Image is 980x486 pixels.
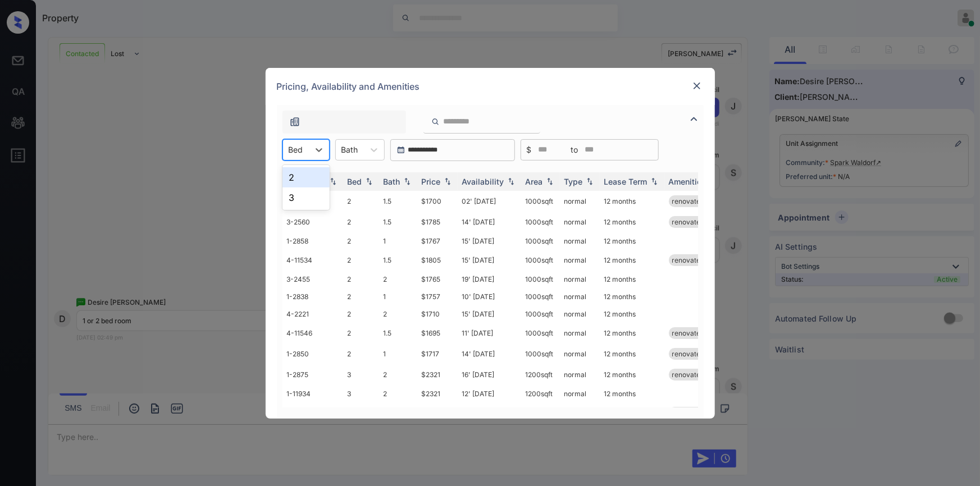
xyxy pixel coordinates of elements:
td: 1000 sqft [521,212,560,232]
img: sorting [363,177,375,185]
div: Bed [348,177,362,186]
td: 1200 sqft [521,364,560,385]
td: 14' [DATE] [458,402,521,423]
td: 2 [379,364,417,385]
td: 2 [379,305,417,323]
td: $1695 [417,323,458,343]
td: 2 [379,270,417,288]
td: 1.5 [379,402,417,423]
img: sorting [402,177,413,185]
td: $1700 [417,191,458,212]
td: 2 [343,232,379,250]
span: renovated [672,218,705,226]
td: 2 [343,212,379,232]
td: $1785 [417,212,458,232]
td: normal [560,270,600,288]
td: 1-2875 [282,364,343,385]
span: renovated [672,329,705,337]
td: 14' [DATE] [458,212,521,232]
td: 3 [343,364,379,385]
td: 12 months [600,270,664,288]
td: 1.5 [379,212,417,232]
td: 1000 sqft [521,343,560,364]
img: sorting [584,177,595,185]
td: 1.5 [379,323,417,343]
td: $2321 [417,385,458,402]
div: 2 [282,167,330,187]
td: 12 months [600,191,664,212]
td: 1-11934 [282,385,343,402]
td: 12 months [600,385,664,402]
td: normal [560,212,600,232]
td: 12 months [600,364,664,385]
td: 3-2455 [282,270,343,288]
td: 1 [379,232,417,250]
td: 2 [343,288,379,305]
img: sorting [505,177,517,185]
img: icon-zuma [431,117,440,127]
td: $1757 [417,288,458,305]
td: 12' [DATE] [458,385,521,402]
td: 1.5 [379,191,417,212]
td: 1000 sqft [521,305,560,323]
td: 1-2838 [282,288,343,305]
td: 12 months [600,212,664,232]
td: 12 months [600,402,664,423]
td: 2 [343,270,379,288]
img: icon-zuma [687,112,701,126]
td: 2 [343,343,379,364]
span: renovated [672,350,705,358]
img: close [691,80,703,91]
td: $1730 [417,402,458,423]
img: icon-zuma [289,116,300,127]
td: 16' [DATE] [458,364,521,385]
div: Area [526,177,543,186]
div: Lease Term [604,177,648,186]
img: sorting [649,177,660,185]
td: 2 [343,402,379,423]
td: normal [560,385,600,402]
td: 4-2225 [282,402,343,423]
td: 1 [379,288,417,305]
img: sorting [442,177,453,185]
td: 4-2221 [282,305,343,323]
td: 1000 sqft [521,402,560,423]
td: 19' [DATE] [458,270,521,288]
td: 1000 sqft [521,323,560,343]
td: 3-2560 [282,212,343,232]
td: normal [560,402,600,423]
td: 15' [DATE] [458,232,521,250]
td: 12 months [600,232,664,250]
td: 1 [379,343,417,364]
td: 1000 sqft [521,232,560,250]
td: 2 [343,305,379,323]
td: 2 [343,323,379,343]
td: 12 months [600,305,664,323]
td: 12 months [600,323,664,343]
td: $1765 [417,270,458,288]
td: 11' [DATE] [458,323,521,343]
td: 15' [DATE] [458,305,521,323]
td: 10' [DATE] [458,288,521,305]
td: 15' [DATE] [458,250,521,270]
td: 02' [DATE] [458,191,521,212]
td: normal [560,232,600,250]
div: Availability [462,177,504,186]
td: 4-11534 [282,250,343,270]
span: renovated [672,370,705,379]
td: 4-11546 [282,323,343,343]
td: normal [560,364,600,385]
img: sorting [327,177,339,185]
td: 1-2850 [282,343,343,364]
td: $2321 [417,364,458,385]
td: 1000 sqft [521,270,560,288]
td: $1717 [417,343,458,364]
td: normal [560,343,600,364]
td: 1200 sqft [521,385,560,402]
span: $ [527,144,532,156]
td: 12 months [600,288,664,305]
td: normal [560,250,600,270]
div: Bath [384,177,400,186]
td: 1000 sqft [521,250,560,270]
div: 3 [282,187,330,208]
